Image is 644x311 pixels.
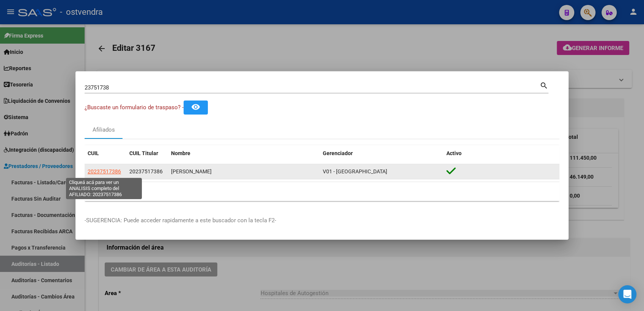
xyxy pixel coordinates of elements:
[85,145,126,162] datatable-header-cell: CUIL
[323,150,353,156] span: Gerenciador
[85,104,184,111] span: ¿Buscaste un formulario de traspaso? -
[88,168,121,174] span: 20237517386
[126,145,168,162] datatable-header-cell: CUIL Titular
[323,168,387,174] span: V01 - [GEOGRAPHIC_DATA]
[618,285,636,303] div: Open Intercom Messenger
[129,168,163,174] span: 20237517386
[191,102,200,112] mat-icon: remove_red_eye
[446,150,462,156] span: Activo
[320,145,443,162] datatable-header-cell: Gerenciador
[88,150,99,156] span: CUIL
[443,145,559,162] datatable-header-cell: Activo
[168,145,320,162] datatable-header-cell: Nombre
[85,182,559,201] div: 1 total
[171,150,190,156] span: Nombre
[540,80,548,90] mat-icon: search
[129,150,158,156] span: CUIL Titular
[85,216,559,225] p: -SUGERENCIA: Puede acceder rapidamente a este buscador con la tecla F2-
[171,167,317,176] div: [PERSON_NAME]
[93,126,115,134] div: Afiliados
